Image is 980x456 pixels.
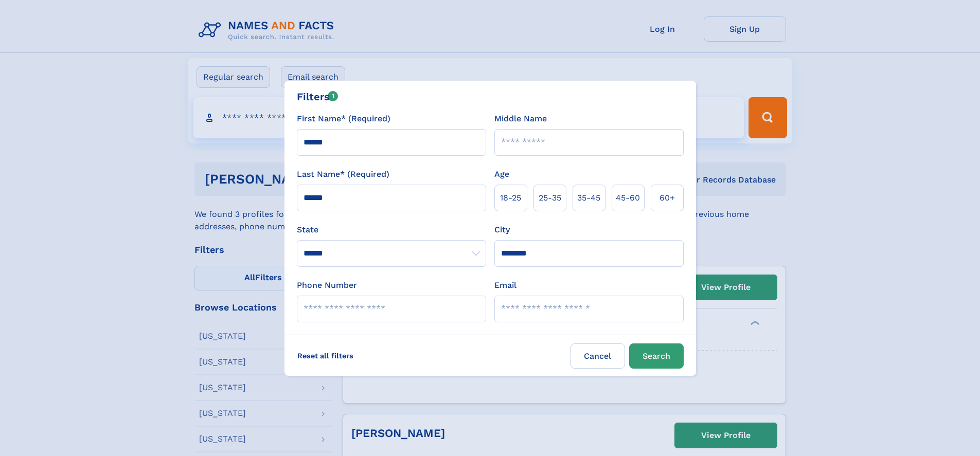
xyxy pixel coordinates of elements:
[297,89,338,104] div: Filters
[494,168,509,180] label: Age
[494,224,510,236] label: City
[571,343,625,369] label: Cancel
[291,343,360,368] label: Reset all filters
[297,168,389,180] label: Last Name* (Required)
[577,192,600,204] span: 35‑45
[500,192,521,204] span: 18‑25
[660,192,675,204] span: 60+
[616,192,640,204] span: 45‑60
[297,279,357,291] label: Phone Number
[297,113,390,125] label: First Name* (Required)
[629,343,684,369] button: Search
[494,279,516,291] label: Email
[539,192,561,204] span: 25‑35
[297,224,486,236] label: State
[494,113,547,125] label: Middle Name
